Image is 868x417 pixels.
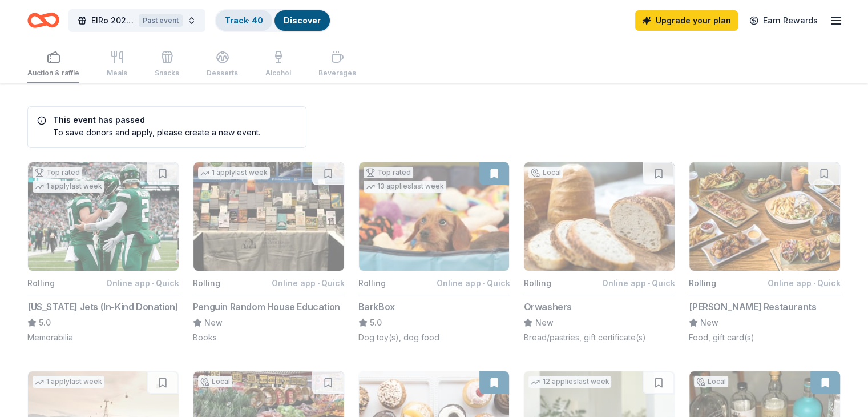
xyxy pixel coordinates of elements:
a: Track· 40 [225,15,263,25]
div: To save donors and apply, please create a new event. [37,126,260,138]
a: Earn Rewards [742,10,825,31]
button: Image for New York Jets (In-Kind Donation)Top rated1 applylast weekRollingOnline app•Quick[US_STA... [27,162,179,343]
a: Discover [284,15,321,25]
button: Image for Thompson RestaurantsRollingOnline app•Quick[PERSON_NAME] RestaurantsNewFood, gift card(s) [689,162,841,343]
button: Track· 40Discover [215,9,331,32]
button: Image for OrwashersLocalRollingOnline app•QuickOrwashersNewBread/pastries, gift certificate(s) [523,162,675,343]
a: Upgrade your plan [635,10,738,31]
a: Home [27,7,59,34]
button: Image for BarkBoxTop rated13 applieslast weekRollingOnline app•QuickBarkBox5.0Dog toy(s), dog food [358,162,510,343]
button: ElRo 2025 Benefit AuctionPast event [68,9,205,32]
span: ElRo 2025 Benefit Auction [91,14,134,27]
div: Past event [139,14,183,27]
button: Image for Penguin Random House Education1 applylast weekRollingOnline app•QuickPenguin Random Hou... [193,162,345,343]
h5: This event has passed [37,116,260,124]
